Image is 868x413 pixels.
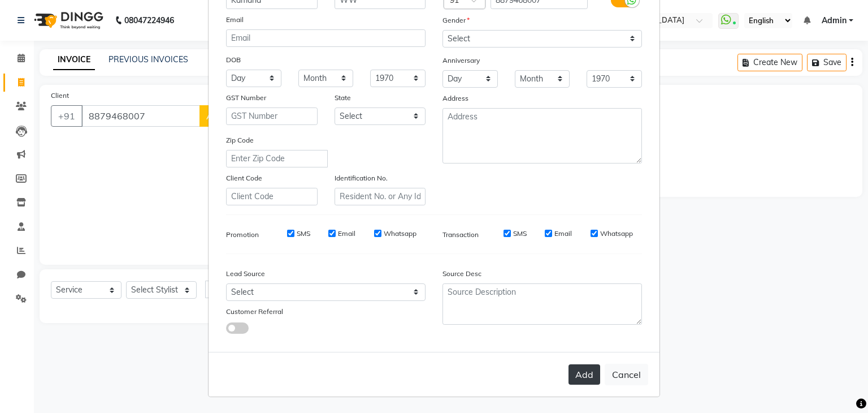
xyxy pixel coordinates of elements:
input: Email [226,29,426,47]
input: GST Number [226,107,318,125]
label: Source Desc [442,269,481,279]
label: Client Code [226,173,262,183]
label: SMS [297,229,310,239]
label: Identification No. [335,173,388,183]
label: Whatsapp [600,229,633,239]
input: Client Code [226,188,318,205]
label: Zip Code [226,135,254,145]
label: Email [338,229,355,239]
label: Address [442,93,468,104]
label: Transaction [442,230,479,240]
button: Cancel [605,364,648,385]
label: Gender [442,15,470,25]
label: Whatsapp [384,229,416,239]
label: Lead Source [226,269,265,279]
label: Email [554,229,572,239]
label: DOB [226,55,241,65]
button: Add [568,364,600,385]
label: Customer Referral [226,307,283,317]
label: Email [226,15,244,25]
label: Anniversary [442,55,480,66]
label: Promotion [226,230,259,240]
label: GST Number [226,93,266,103]
label: SMS [513,229,527,239]
label: State [335,93,351,103]
input: Resident No. or Any Id [335,188,426,205]
input: Enter Zip Code [226,150,328,167]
